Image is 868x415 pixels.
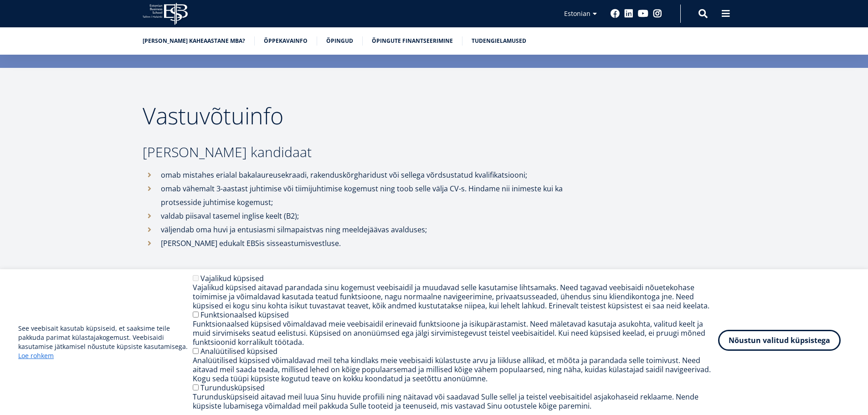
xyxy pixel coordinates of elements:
[611,9,620,18] a: Facebook
[200,273,264,283] label: Vajalikud küpsised
[143,104,575,127] h2: Vastuvõtuinfo
[624,9,633,18] a: Linkedin
[653,9,662,18] a: Instagram
[18,324,193,360] p: See veebisait kasutab küpsiseid, et saaksime teile pakkuda parimat külastajakogemust. Veebisaidi ...
[718,330,841,351] button: Nõustun valitud küpsistega
[143,223,575,236] li: väljendab oma huvi ja entusiasmi silmapaistvas ning meeldejäävas avalduses;
[143,168,575,182] li: omab mistahes erialal bakalaureusekraadi, rakenduskõrgharidust või sellega võrdsustatud kvalifika...
[193,283,718,310] div: Vajalikud küpsised aitavad parandada sinu kogemust veebisaidil ja muudavad selle kasutamise lihts...
[264,36,308,46] a: Õppekavainfo
[143,145,575,159] h3: [PERSON_NAME] kandidaat
[2,102,8,108] input: Kaheaastane MBA
[200,346,277,356] label: Analüütilised küpsised
[143,36,245,46] a: [PERSON_NAME] kaheaastane MBA?
[10,89,89,97] span: Üheaastane eestikeelne MBA
[193,319,718,347] div: Funktsionaalsed küpsised võimaldavad meie veebisaidil erinevaid funktsioone ja isikupärastamist. ...
[18,351,54,360] a: Loe rohkem
[193,392,718,410] div: Turundusküpsiseid aitavad meil luua Sinu huvide profiili ning näitavad või saadavad Sulle sellel ...
[326,36,353,46] a: Õpingud
[372,36,453,46] a: Õpingute finantseerimine
[216,0,258,9] span: Perekonnanimi
[143,209,575,223] li: valdab piisaval tasemel inglise keelt (B2);
[2,90,8,96] input: Üheaastane eestikeelne MBA
[2,113,8,119] input: Tehnoloogia ja innovatsiooni juhtimine (MBA)
[200,383,265,393] label: Turundusküpsised
[200,310,289,320] label: Funktsionaalsed küpsised
[193,356,718,383] div: Analüütilised küpsised võimaldavad meil teha kindlaks meie veebisaidi külastuste arvu ja liikluse...
[472,36,526,46] a: Tudengielamused
[10,113,134,121] span: Tehnoloogia ja innovatsiooni juhtimine (MBA)
[161,236,575,250] p: [PERSON_NAME] edukalt EBSis sisseastumisvestluse.
[638,9,648,18] a: Youtube
[143,268,575,282] h3: Vastuvõtt
[10,101,60,109] span: Kaheaastane MBA
[143,182,575,209] li: omab vähemalt 3-aastast juhtimise või tiimijuhtimise kogemust ning toob selle välja CV-s. Hindame...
